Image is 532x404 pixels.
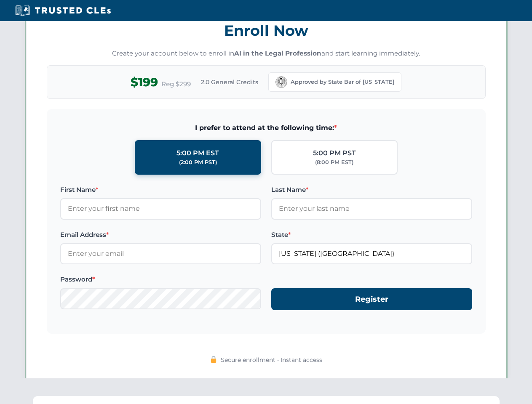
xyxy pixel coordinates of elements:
[271,243,472,264] input: California (CA)
[131,73,158,92] span: $199
[201,77,258,87] span: 2.0 General Credits
[234,49,321,57] strong: AI in the Legal Profession
[271,198,472,219] input: Enter your last name
[176,148,219,159] div: 5:00 PM EST
[161,79,191,89] span: Reg $299
[313,148,356,159] div: 5:00 PM PST
[221,355,322,364] span: Secure enrollment • Instant access
[60,230,261,240] label: Email Address
[179,158,217,167] div: (2:00 PM PST)
[47,49,486,58] p: Create your account below to enroll in and start learning immediately.
[47,17,486,44] h3: Enroll Now
[271,185,472,195] label: Last Name
[13,4,113,17] img: Trusted CLEs
[315,158,353,167] div: (8:00 PM EST)
[275,76,287,88] img: California Bar
[60,122,472,133] span: I prefer to attend at the following time:
[291,78,394,86] span: Approved by State Bar of [US_STATE]
[60,274,261,284] label: Password
[60,243,261,264] input: Enter your email
[60,185,261,195] label: First Name
[271,288,472,311] button: Register
[210,356,217,363] img: 🔒
[271,230,472,240] label: State
[60,198,261,219] input: Enter your first name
